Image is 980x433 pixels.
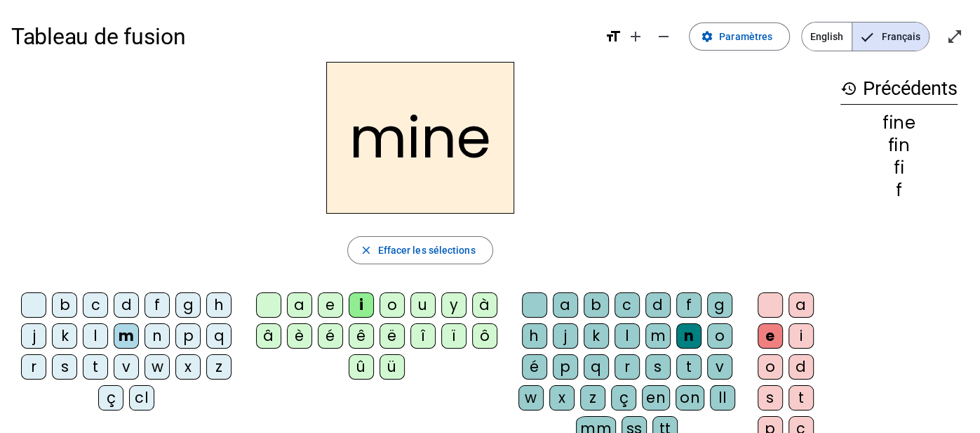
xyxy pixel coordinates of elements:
[380,292,405,318] div: o
[518,385,544,411] div: w
[380,354,405,380] div: ü
[707,323,732,349] div: o
[98,385,123,411] div: ç
[145,323,170,349] div: n
[410,292,436,318] div: u
[52,354,77,380] div: s
[83,323,108,349] div: l
[676,385,704,411] div: on
[114,354,139,380] div: v
[21,354,46,380] div: r
[941,22,969,51] button: Entrer en plein écran
[553,323,578,349] div: j
[788,354,814,380] div: d
[287,323,312,349] div: è
[522,354,547,380] div: é
[584,354,609,380] div: q
[642,385,670,411] div: en
[645,354,671,380] div: s
[707,292,732,318] div: g
[689,22,790,51] button: Paramètres
[83,292,108,318] div: c
[347,236,492,264] button: Effacer les sélections
[650,22,678,51] button: Diminuer la taille de la police
[701,30,713,43] mat-icon: settings
[145,292,170,318] div: f
[645,292,671,318] div: d
[553,292,578,318] div: a
[788,292,814,318] div: a
[840,137,958,154] div: fin
[256,323,281,349] div: â
[206,323,231,349] div: q
[840,115,958,131] div: fine
[676,323,702,349] div: n
[840,80,857,97] mat-icon: history
[349,354,374,380] div: û
[129,385,154,411] div: cl
[802,22,852,51] span: English
[615,354,640,380] div: r
[206,354,231,380] div: z
[318,323,343,349] div: é
[719,28,772,45] span: Paramètres
[441,323,466,349] div: ï
[52,292,77,318] div: b
[645,323,671,349] div: m
[349,292,374,318] div: i
[11,14,593,59] h1: Tableau de fusion
[615,323,640,349] div: l
[83,354,108,380] div: t
[627,28,644,45] mat-icon: add
[584,292,609,318] div: b
[840,73,958,105] h3: Précédents
[758,385,783,411] div: s
[175,354,201,380] div: x
[758,354,783,380] div: o
[605,28,622,45] mat-icon: format_size
[206,292,231,318] div: h
[472,292,497,318] div: à
[710,385,735,411] div: ll
[553,354,578,380] div: p
[580,385,605,411] div: z
[655,28,672,45] mat-icon: remove
[21,323,46,349] div: j
[441,292,466,318] div: y
[114,323,139,349] div: m
[326,62,514,214] h2: mine
[801,22,929,51] mat-button-toggle-group: Language selection
[852,22,929,51] span: Français
[840,182,958,199] div: f
[549,385,575,411] div: x
[318,292,343,318] div: e
[410,323,436,349] div: î
[377,242,475,259] span: Effacer les sélections
[522,323,547,349] div: h
[758,323,783,349] div: e
[52,323,77,349] div: k
[145,354,170,380] div: w
[788,385,814,411] div: t
[840,160,958,176] div: fi
[676,354,702,380] div: t
[380,323,405,349] div: ë
[175,292,201,318] div: g
[114,292,139,318] div: d
[472,323,497,349] div: ô
[349,323,374,349] div: ê
[622,22,650,51] button: Augmenter la taille de la police
[584,323,609,349] div: k
[359,244,372,257] mat-icon: close
[946,28,963,45] mat-icon: open_in_full
[175,323,201,349] div: p
[676,292,702,318] div: f
[707,354,732,380] div: v
[287,292,312,318] div: a
[788,323,814,349] div: i
[611,385,636,411] div: ç
[615,292,640,318] div: c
